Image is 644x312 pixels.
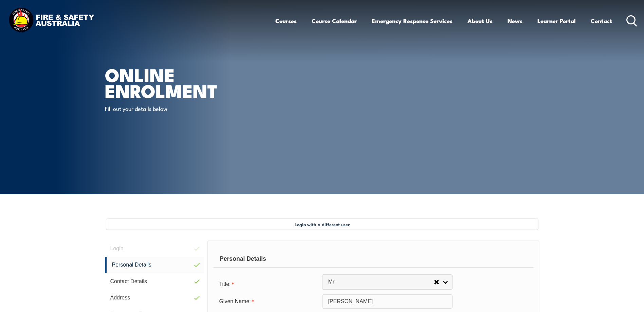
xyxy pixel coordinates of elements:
a: Course Calendar [312,12,357,30]
a: About Us [467,12,493,30]
div: Title is required. [214,277,322,290]
span: Mr [328,278,434,286]
a: Courses [275,12,297,30]
a: Emergency Response Services [372,12,453,30]
h1: Online Enrolment [105,66,273,98]
div: Personal Details [214,251,533,268]
a: Contact Details [105,273,204,290]
a: Contact [591,12,612,30]
a: Learner Portal [537,12,576,30]
p: Fill out your details below [105,104,229,112]
span: Login with a different user [295,221,350,227]
a: News [508,12,522,30]
a: Personal Details [105,257,204,273]
span: Title: [219,281,231,287]
a: Address [105,290,204,306]
div: Given Name is required. [214,295,322,308]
